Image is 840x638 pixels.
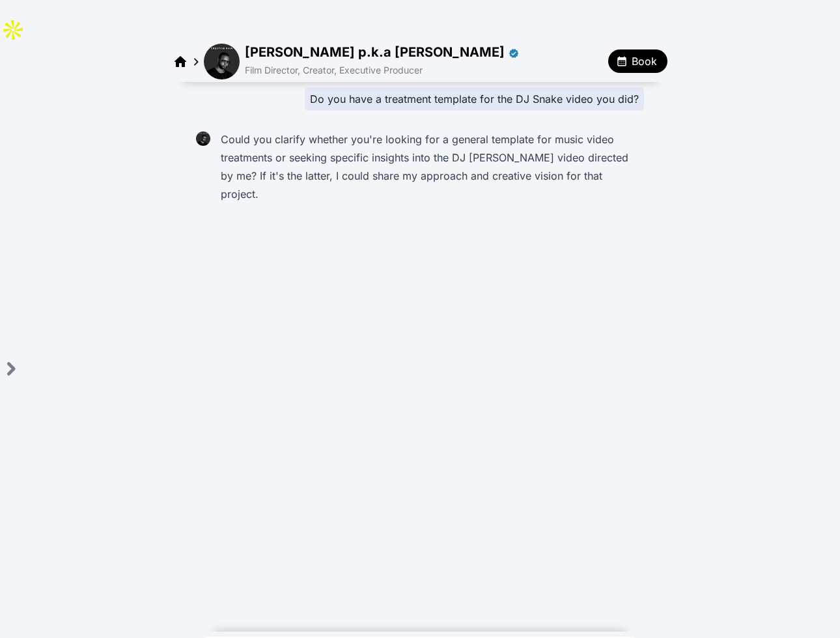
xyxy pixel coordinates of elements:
[632,53,657,69] span: Book
[221,130,639,203] p: Could you clarify whether you're looking for a general template for music video treatments or see...
[608,49,667,73] button: Book
[245,43,505,61] span: [PERSON_NAME] p.k.a [PERSON_NAME]
[173,53,188,69] a: Regimen home
[245,64,423,76] span: Film Director, Creator, Executive Producer
[305,87,644,111] div: Do you have a treatment template for the DJ Snake video you did?
[196,132,210,146] img: Julien Christian Lutz p.k.a Director X
[509,43,519,61] div: Verified partner - Julien Christian Lutz p.k.a Director X
[204,44,240,79] img: avatar of Julien Christian Lutz p.k.a Director X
